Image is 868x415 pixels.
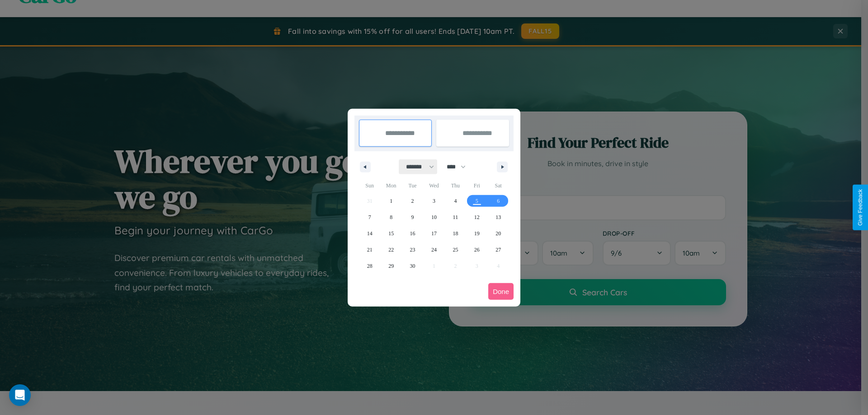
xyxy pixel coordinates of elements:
span: 26 [474,242,480,258]
button: 11 [445,209,466,225]
button: 22 [380,242,401,258]
div: Open Intercom Messenger [9,384,31,406]
button: 8 [380,209,401,225]
span: 1 [390,193,392,209]
button: 7 [359,209,380,225]
span: Mon [380,178,401,193]
button: 25 [445,242,466,258]
button: 23 [402,242,423,258]
button: 10 [423,209,444,225]
span: 30 [410,258,415,274]
span: Thu [445,178,466,193]
button: 21 [359,242,380,258]
button: 18 [445,225,466,242]
span: 5 [476,193,478,209]
button: 3 [423,193,444,209]
span: 24 [431,242,437,258]
button: 17 [423,225,444,242]
span: 18 [453,225,458,242]
button: 5 [466,193,487,209]
span: 28 [367,258,373,274]
button: 1 [380,193,401,209]
span: 15 [388,225,394,242]
span: 11 [453,209,458,225]
span: 16 [410,225,415,242]
span: 3 [433,193,435,209]
span: 7 [368,209,371,225]
button: 30 [402,258,423,274]
span: 2 [411,193,414,209]
span: Sat [488,178,509,193]
button: 2 [402,193,423,209]
span: 17 [431,225,437,242]
span: 29 [388,258,394,274]
button: 27 [488,242,509,258]
span: Fri [466,178,487,193]
span: 12 [474,209,480,225]
button: 16 [402,225,423,242]
button: 19 [466,225,487,242]
span: 22 [388,242,394,258]
span: 25 [453,242,458,258]
span: 9 [411,209,414,225]
button: 14 [359,225,380,242]
span: 14 [367,225,373,242]
button: 20 [488,225,509,242]
button: 13 [488,209,509,225]
button: 4 [445,193,466,209]
span: 10 [431,209,437,225]
span: 27 [495,242,501,258]
span: 20 [495,225,501,242]
button: 6 [488,193,509,209]
span: 23 [410,242,415,258]
span: Tue [402,178,423,193]
button: 24 [423,242,444,258]
button: 15 [380,225,401,242]
button: Done [488,283,514,300]
span: 6 [497,193,500,209]
button: 28 [359,258,380,274]
div: Give Feedback [857,189,863,226]
span: 8 [390,209,392,225]
span: 13 [495,209,501,225]
button: 9 [402,209,423,225]
span: Wed [423,178,444,193]
button: 26 [466,242,487,258]
span: 21 [367,242,373,258]
span: 4 [454,193,457,209]
button: 29 [380,258,401,274]
button: 12 [466,209,487,225]
span: Sun [359,178,380,193]
span: 19 [474,225,480,242]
